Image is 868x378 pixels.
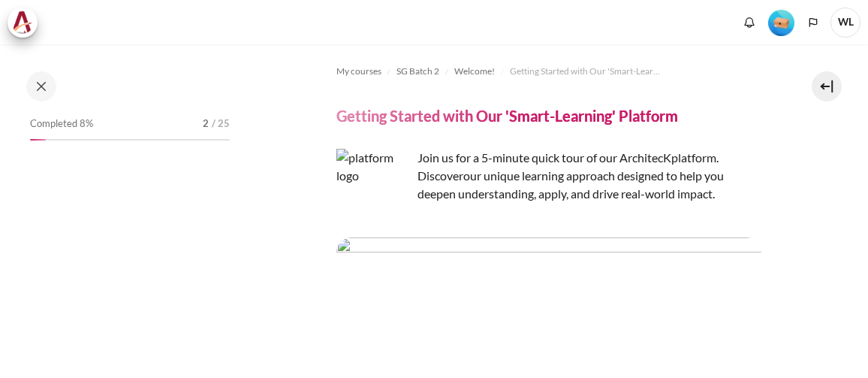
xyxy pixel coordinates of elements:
[336,106,678,125] h4: Getting Started with Our 'Smart-Learning' Platform
[454,62,495,80] a: Welcome!
[396,65,439,78] span: SG Batch 2
[830,8,860,38] span: WL
[738,11,761,34] div: Show notification window with no new notifications
[336,62,381,80] a: My courses
[336,149,761,203] p: Join us for a 5-minute quick tour of our ArchitecK platform. Discover
[454,65,495,78] span: Welcome!
[396,62,439,80] a: SG Batch 2
[203,116,209,132] span: 2
[510,65,660,78] span: Getting Started with Our 'Smart-Learning' Platform
[12,11,33,34] img: Architeck
[336,59,761,83] nav: Navigation bar
[30,116,93,132] span: Completed 8%
[802,11,824,34] button: Languages
[336,65,381,78] span: My courses
[417,168,724,201] span: our unique learning approach designed to help you deepen understanding, apply, and drive real-wor...
[768,10,794,36] img: Level #1
[336,149,411,223] img: platform logo
[762,8,800,36] a: Level #1
[510,62,660,80] a: Getting Started with Our 'Smart-Learning' Platform
[30,139,46,141] div: 8%
[830,8,860,38] a: User menu
[8,8,45,38] a: Architeck Architeck
[768,8,794,36] div: Level #1
[417,168,724,201] span: .
[212,116,230,132] span: / 25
